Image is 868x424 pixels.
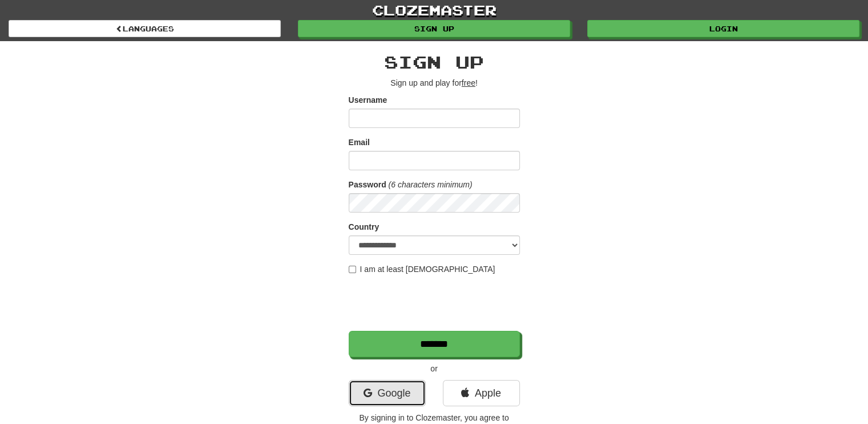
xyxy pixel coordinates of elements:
p: Sign up and play for ! [349,77,520,89]
p: or [349,363,520,374]
em: (6 characters minimum) [389,180,473,189]
input: I am at least [DEMOGRAPHIC_DATA] [349,266,356,273]
label: Email [349,137,370,148]
iframe: reCAPTCHA [349,281,522,325]
a: Languages [9,20,281,37]
h2: Sign up [349,53,520,71]
a: Login [587,20,859,37]
u: free [462,78,475,87]
a: Apple [443,380,520,406]
label: I am at least [DEMOGRAPHIC_DATA] [349,263,495,275]
a: Google [349,380,426,406]
label: Country [349,221,380,233]
a: Sign up [298,20,570,37]
label: Username [349,94,387,106]
label: Password [349,179,386,190]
